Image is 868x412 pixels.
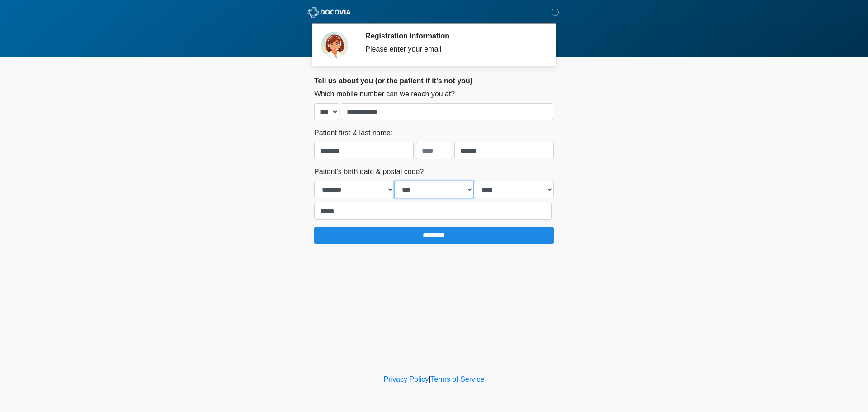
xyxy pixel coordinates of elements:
label: Which mobile number can we reach you at? [314,89,455,99]
img: ABC Med Spa- GFEase Logo [305,7,354,18]
a: Privacy Policy [384,375,429,383]
a: Terms of Service [430,375,484,383]
a: | [429,375,430,383]
label: Patient first & last name: [314,128,392,138]
img: Agent Avatar [321,32,348,59]
h2: Registration Information [365,32,540,40]
div: Please enter your email [365,44,540,55]
label: Patient's birth date & postal code? [314,166,424,177]
h2: Tell us about you (or the patient if it's not you) [314,76,554,85]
